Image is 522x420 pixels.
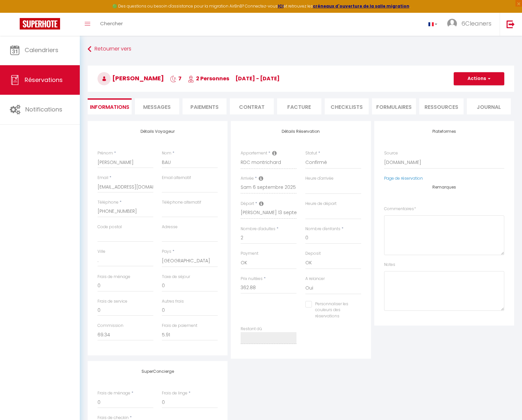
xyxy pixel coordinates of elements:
[305,226,340,232] label: Nombre d'enfants
[25,46,58,54] span: Calendriers
[98,129,218,134] h4: Détails Voyageur
[162,323,197,329] label: Frais de paiement
[162,224,178,230] label: Adresse
[305,201,337,207] label: Heure de départ
[461,19,491,28] span: 6Cleaners
[241,201,254,207] label: Départ
[384,262,395,268] label: Notes
[241,250,258,257] label: Payment
[25,76,63,84] span: Réservations
[241,150,267,156] label: Appartement
[95,13,128,36] a: Chercher
[162,274,190,280] label: Taxe de séjour
[241,326,262,332] label: Restant dû
[183,98,227,114] li: Paiements
[162,249,171,255] label: Pays
[447,19,457,29] img: ...
[5,3,25,22] button: Ouvrir le widget de chat LiveChat
[442,13,500,36] a: ... 6Cleaners
[305,250,321,257] label: Deposit
[241,129,361,134] h4: Détails Réservation
[162,390,187,396] label: Frais de linge
[162,199,201,206] label: Téléphone alternatif
[278,3,284,9] a: ICI
[98,150,113,156] label: Prénom
[384,185,504,190] h4: Remarques
[98,323,123,329] label: Commission
[305,150,317,156] label: Statut
[143,103,171,111] span: Messages
[25,105,62,113] span: Notifications
[98,224,122,230] label: Code postal
[313,3,409,9] a: créneaux d'ouverture de la salle migration
[305,276,325,282] label: A relancer
[312,301,353,320] label: Personnaliser les couleurs des réservations
[235,75,280,82] span: [DATE] - [DATE]
[305,175,334,182] label: Heure d'arrivée
[170,75,182,82] span: 7
[98,298,127,305] label: Frais de service
[98,74,164,82] span: [PERSON_NAME]
[98,199,119,206] label: Téléphone
[454,72,504,85] button: Actions
[162,298,184,305] label: Autres frais
[241,175,254,182] label: Arrivée
[100,20,123,27] span: Chercher
[20,18,60,30] img: Super Booking
[98,390,130,396] label: Frais de ménage
[241,276,263,282] label: Prix nuitées
[467,98,511,114] li: Journal
[98,274,130,280] label: Frais de ménage
[384,175,423,181] a: Page de réservation
[162,175,191,181] label: Email alternatif
[98,369,218,374] h4: SuperConcierge
[230,98,274,114] li: Contrat
[419,98,463,114] li: Ressources
[188,75,229,82] span: 2 Personnes
[325,98,369,114] li: CHECKLISTS
[507,20,515,28] img: logout
[277,98,321,114] li: Facture
[88,98,132,114] li: Informations
[88,43,514,55] a: Retourner vers
[384,150,398,156] label: Source
[98,175,108,181] label: Email
[372,98,416,114] li: FORMULAIRES
[384,206,416,212] label: Commentaires
[98,249,105,255] label: Ville
[162,150,171,156] label: Nom
[384,129,504,134] h4: Plateformes
[241,226,275,232] label: Nombre d'adultes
